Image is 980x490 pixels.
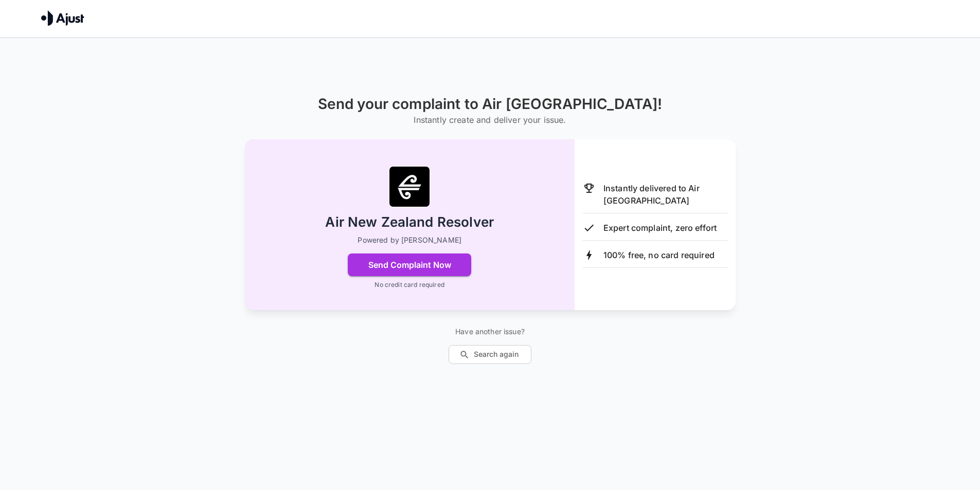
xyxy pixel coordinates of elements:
[41,10,84,26] img: Ajust
[603,249,715,261] p: 100% free, no card required
[318,96,663,113] h1: Send your complaint to Air [GEOGRAPHIC_DATA]!
[603,182,727,207] p: Instantly delivered to Air [GEOGRAPHIC_DATA]
[603,222,717,234] p: Expert complaint, zero effort
[325,213,494,231] h2: Air New Zealand Resolver
[348,253,471,276] button: Send Complaint Now
[449,345,531,364] button: Search again
[375,280,444,289] p: No credit card required
[318,113,663,127] h6: Instantly create and deliver your issue.
[449,326,531,337] p: Have another issue?
[358,235,461,245] p: Powered by [PERSON_NAME]
[389,166,430,207] img: Air New Zealand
